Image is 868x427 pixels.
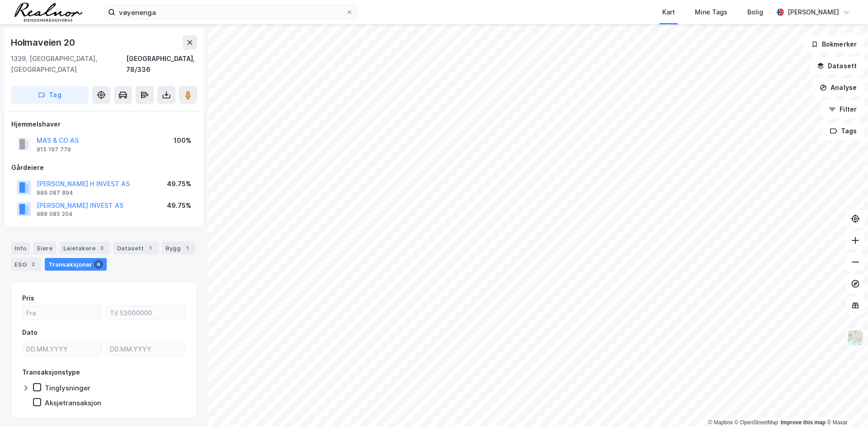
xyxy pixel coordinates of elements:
div: Transaksjonstype [22,367,80,378]
div: 2 [28,260,38,269]
button: Bokmerker [803,35,864,53]
button: Datasett [809,57,864,75]
div: 49.75% [167,200,191,211]
button: Tags [822,122,864,140]
input: DD.MM.YYYY [23,342,102,356]
div: Pris [22,293,34,304]
div: 989 085 204 [37,211,73,218]
div: [GEOGRAPHIC_DATA], 78/336 [126,53,197,75]
input: Fra [23,306,102,319]
div: Kart [662,7,675,18]
input: Søk på adresse, matrikkel, gårdeiere, leietakere eller personer [115,5,346,19]
div: 49.75% [167,178,191,189]
div: Gårdeiere [11,162,197,173]
div: 1339, [GEOGRAPHIC_DATA], [GEOGRAPHIC_DATA] [11,53,126,75]
input: DD.MM.YYYY [106,342,185,356]
div: Eiere [33,242,56,254]
a: Mapbox [708,419,733,426]
button: Filter [821,100,864,118]
div: Info [11,242,30,254]
div: Aksjetransaksjon [45,399,101,407]
div: Datasett [113,242,158,254]
div: Bolig [747,7,763,18]
a: Improve this map [781,419,826,426]
div: [PERSON_NAME] [788,7,839,18]
div: 989 087 894 [37,189,73,197]
div: Bygg [162,242,195,254]
div: ESG [11,258,41,271]
div: Transaksjoner [45,258,107,271]
div: 100% [174,135,191,146]
input: Til 53000000 [106,306,185,319]
iframe: Chat Widget [823,384,868,427]
div: 1 [183,244,192,253]
div: Hjemmelshaver [11,119,197,130]
button: Tag [11,86,89,104]
div: 6 [94,260,103,269]
div: Tinglysninger [45,384,90,392]
div: 1 [146,244,155,253]
div: Mine Tags [695,7,727,18]
div: 3 [97,244,106,253]
div: Kontrollprogram for chat [823,384,868,427]
div: Dato [22,327,38,338]
div: Leietakere [60,242,110,254]
button: Analyse [812,79,864,97]
img: Z [847,329,864,347]
a: OpenStreetMap [735,419,778,426]
div: 915 197 779 [37,146,71,153]
div: Holmaveien 20 [11,35,76,50]
img: realnor-logo.934646d98de889bb5806.png [14,3,82,22]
